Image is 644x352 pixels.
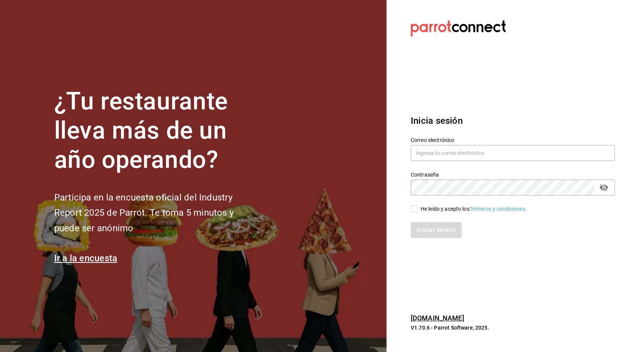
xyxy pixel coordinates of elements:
[411,145,615,161] input: Ingresa tu correo electrónico
[470,206,527,212] a: Términos y condiciones.
[54,190,259,236] h2: Participa en la encuesta oficial del Industry Report 2025 de Parrot. Te toma 5 minutos y puede se...
[411,137,615,143] label: Correo electrónico
[54,87,259,174] h1: ¿Tu restaurante lleva más de un año operando?
[411,314,464,322] a: [DOMAIN_NAME]
[421,205,527,213] div: He leído y acepto los
[411,324,615,331] p: V1.70.6 - Parrot Software, 2025.
[597,181,610,194] button: passwordField
[411,172,615,177] label: Contraseña
[411,114,615,128] h3: Inicia sesión
[54,253,118,264] a: Ir a la encuesta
